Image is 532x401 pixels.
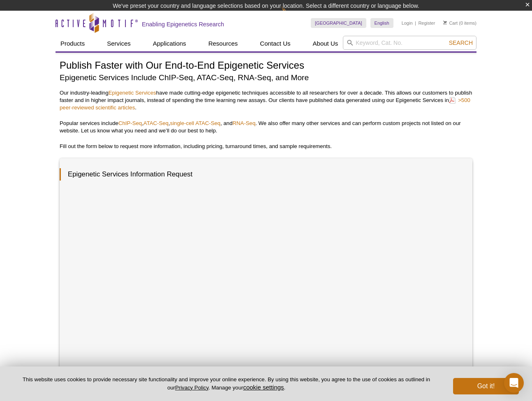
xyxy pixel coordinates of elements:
p: Our industry-leading have made cutting-edge epigenetic techniques accessible to all researchers f... [60,89,472,111]
a: English [370,18,393,28]
a: Resources [204,36,243,51]
h2: Enabling Epigenetics Research [142,21,224,28]
a: Epigenetic Services [109,90,156,96]
a: About Us [308,36,343,51]
li: (0 items) [443,18,476,28]
a: RNA-Seq [233,120,256,126]
a: single-cell ATAC-Seq [170,120,221,126]
a: Cart [443,20,458,26]
a: Privacy Policy [175,385,208,391]
a: Products [56,36,90,51]
p: Popular services include , , , and . We also offer many other services and can perform custom pro... [60,120,472,134]
div: Open Intercom Messenger [504,373,524,393]
a: Login [402,20,413,26]
h2: Epigenetic Services Include ChIP-Seq, ATAC-Seq, RNA-Seq, and More [60,72,472,83]
a: >500 peer-reviewed scientific articles [60,96,470,111]
h3: Epigenetic Services Information Request [60,168,464,181]
img: Change Here [282,6,303,25]
li: | [415,18,416,28]
a: Services [102,36,136,51]
p: This website uses cookies to provide necessary site functionality and improve your online experie... [13,376,439,392]
a: Register [418,20,435,26]
a: ATAC-Seq [143,120,169,126]
a: Contact Us [255,36,295,51]
a: Applications [148,36,191,51]
a: [GEOGRAPHIC_DATA] [311,18,366,28]
button: cookie settings [243,384,284,391]
h1: Publish Faster with Our End-to-End Epigenetic Services [60,60,472,72]
span: Search [449,39,473,46]
p: Fill out the form below to request more information, including pricing, turnaround times, and sam... [60,143,472,150]
input: Keyword, Cat. No. [343,36,476,50]
img: Your Cart [443,21,447,25]
button: Got it! [453,378,519,394]
button: Search [446,39,475,46]
a: ChIP-Seq [118,120,142,126]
